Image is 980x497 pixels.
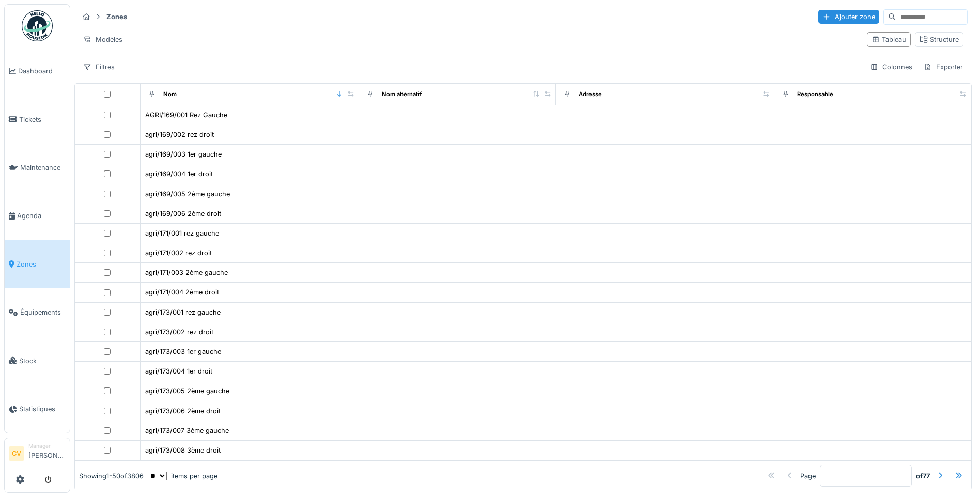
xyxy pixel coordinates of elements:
[79,471,144,480] div: Showing 1 - 50 of 3806
[145,149,222,159] div: agri/169/003 1er gauche
[5,95,70,143] a: Tickets
[145,445,221,455] div: agri/173/008 3ème droit
[20,163,66,173] span: Maintenance
[9,446,24,461] li: CV
[865,59,917,74] div: Colonnes
[18,66,66,76] span: Dashboard
[145,268,228,277] div: agri/171/003 2ème gauche
[145,426,229,436] div: agri/173/007 3ème gauche
[5,240,70,288] a: Zones
[19,115,66,125] span: Tickets
[5,336,70,384] a: Stock
[17,259,66,269] span: Zones
[145,287,219,297] div: agri/171/004 2ème droit
[797,90,833,99] div: Responsable
[145,366,212,376] div: agri/173/004 1er droit
[145,130,214,139] div: agri/169/002 rez droit
[79,32,127,47] div: Modèles
[145,327,213,337] div: agri/173/002 rez droit
[145,209,221,219] div: agri/169/006 2ème droit
[145,248,212,258] div: agri/171/002 rez droit
[382,90,422,99] div: Nom alternatif
[148,471,217,480] div: items per page
[872,35,906,44] div: Tableau
[145,189,230,199] div: agri/169/005 2ème gauche
[145,228,219,238] div: agri/171/001 rez gauche
[5,47,70,95] a: Dashboard
[145,110,227,120] div: AGRI/169/001 Rez Gauche
[19,356,66,366] span: Stock
[145,386,229,396] div: agri/173/005 2ème gauche
[818,10,879,24] div: Ajouter zone
[28,442,66,450] div: Manager
[102,12,131,22] strong: Zones
[919,59,968,74] div: Exporter
[17,211,66,221] span: Agenda
[916,471,930,480] strong: of 77
[5,385,70,433] a: Statistiques
[20,307,66,317] span: Équipements
[5,288,70,336] a: Équipements
[920,35,959,44] div: Structure
[163,90,177,99] div: Nom
[145,347,221,356] div: agri/173/003 1er gauche
[79,59,119,74] div: Filtres
[800,471,816,480] div: Page
[145,406,221,416] div: agri/173/006 2ème droit
[28,442,66,464] li: [PERSON_NAME]
[9,442,66,467] a: CV Manager[PERSON_NAME]
[22,10,53,41] img: Badge_color-CXgf-gQk.svg
[579,90,602,99] div: Adresse
[145,169,213,179] div: agri/169/004 1er droit
[5,192,70,240] a: Agenda
[145,307,221,317] div: agri/173/001 rez gauche
[19,404,66,414] span: Statistiques
[5,144,70,192] a: Maintenance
